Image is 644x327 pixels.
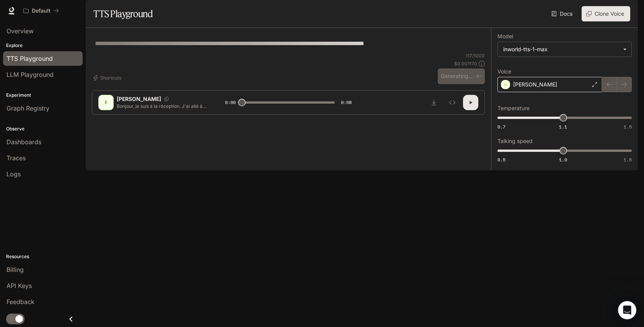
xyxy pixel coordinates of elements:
[559,156,567,163] span: 1.0
[497,124,505,130] span: 0.7
[497,156,505,163] span: 0.5
[582,6,630,21] button: Clone Voice
[497,138,533,144] p: Talking speed
[497,34,513,39] p: Model
[426,95,442,110] button: Download audio
[498,42,631,57] div: inworld-tts-1-max
[513,81,557,88] p: [PERSON_NAME]
[559,124,567,130] span: 1.1
[503,46,619,53] div: inworld-tts-1-max
[497,69,511,74] p: Voice
[454,60,477,67] p: $ 0.001170
[225,99,236,106] span: 0:00
[624,124,632,130] span: 1.5
[100,96,112,109] div: É
[550,6,576,21] a: Docs
[341,99,352,106] span: 0:08
[92,72,124,84] button: Shortcuts
[117,103,207,109] p: Bonjour, je suis à la réception. J'ai allé à la librairie pour chercher un guide touristique, mai...
[624,156,632,163] span: 1.5
[497,106,530,111] p: Temperature
[161,97,172,101] button: Copy Voice ID
[618,301,636,319] iframe: Intercom live chat
[117,95,161,103] p: [PERSON_NAME]
[93,6,153,21] h1: TTS Playground
[20,3,62,18] button: All workspaces
[32,8,51,14] p: Default
[445,95,460,110] button: Inspect
[466,52,485,59] p: 117 / 1000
